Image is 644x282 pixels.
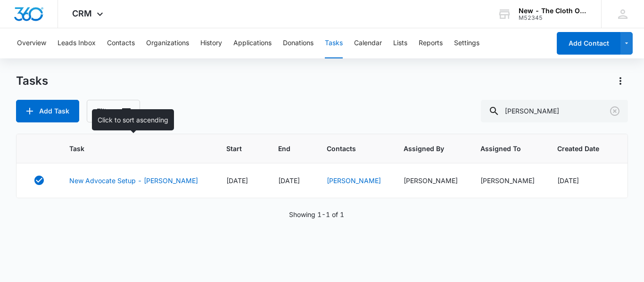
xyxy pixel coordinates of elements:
[278,177,300,185] span: [DATE]
[226,144,242,153] span: Start
[289,209,344,219] p: Showing 1-1 of 1
[519,7,587,15] div: account name
[325,28,343,58] button: Tasks
[92,109,174,130] div: Click to sort ascending
[146,28,189,58] button: Organizations
[233,28,272,58] button: Applications
[107,28,135,58] button: Contacts
[613,73,628,89] button: Actions
[58,28,96,58] button: Leads Inbox
[226,177,248,185] span: [DATE]
[283,28,314,58] button: Donations
[16,100,79,122] button: Add Task
[16,74,48,88] h1: Tasks
[393,28,407,58] button: Lists
[327,177,381,185] a: [PERSON_NAME]
[557,144,599,153] span: Created Date
[607,104,622,119] button: Clear
[327,144,367,153] span: Contacts
[481,100,628,122] input: Search Tasks
[480,144,521,153] span: Assigned To
[519,15,587,21] div: account id
[354,28,382,58] button: Calendar
[69,176,198,185] a: New Advocate Setup - [PERSON_NAME]
[557,32,620,55] button: Add Contact
[17,28,46,58] button: Overview
[278,144,290,153] span: End
[72,8,92,18] span: CRM
[454,28,479,58] button: Settings
[69,144,190,153] span: Task
[404,144,444,153] span: Assigned By
[419,28,443,58] button: Reports
[480,176,535,185] div: [PERSON_NAME]
[404,176,458,185] div: [PERSON_NAME]
[557,177,579,185] span: [DATE]
[87,100,140,122] button: Filters
[200,28,222,58] button: History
